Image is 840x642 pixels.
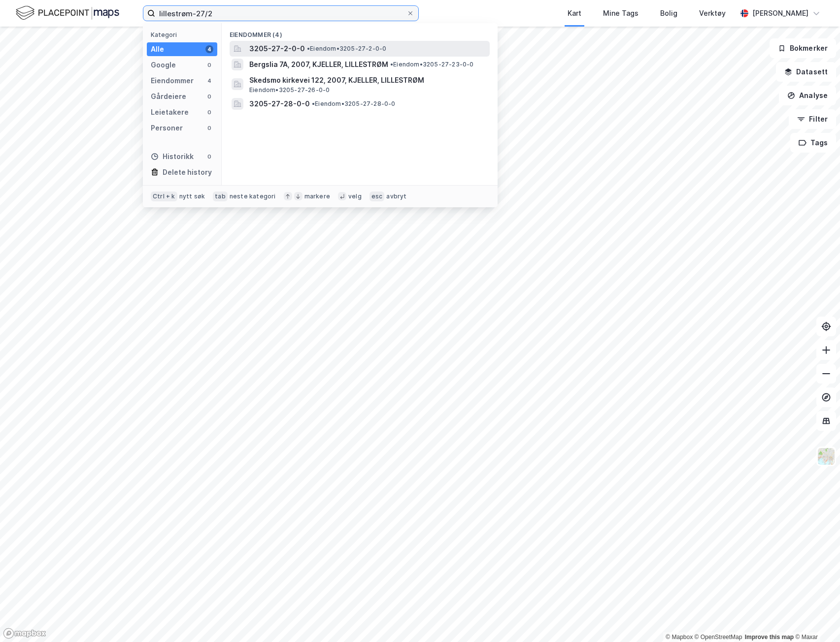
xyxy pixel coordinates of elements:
[151,106,189,118] div: Leietakere
[205,61,213,69] div: 0
[817,447,836,466] img: Z
[390,61,474,68] span: Eiendom • 3205-27-23-0-0
[789,109,836,129] button: Filter
[776,62,836,82] button: Datasett
[307,45,310,52] span: •
[213,192,228,201] div: tab
[695,634,742,641] a: OpenStreetMap
[390,61,393,68] span: •
[151,151,194,162] div: Historikk
[155,6,406,21] input: Søk på adresse, matrikkel, gårdeiere, leietakere eller personer
[222,23,498,41] div: Eiendommer (4)
[790,133,836,153] button: Tags
[249,59,388,70] span: Bergslia 7A, 2007, KJELLER, LILLESTRØM
[249,74,486,86] span: Skedsmo kirkevei 122, 2007, KJELLER, LILLESTRØM
[791,595,840,642] div: Kontrollprogram for chat
[151,31,217,38] div: Kategori
[151,75,194,87] div: Eiendommer
[151,59,176,71] div: Google
[312,100,315,107] span: •
[249,43,305,55] span: 3205-27-2-0-0
[205,93,213,100] div: 0
[3,628,46,639] a: Mapbox homepage
[230,193,276,200] div: neste kategori
[312,100,396,108] span: Eiendom • 3205-27-28-0-0
[660,7,677,19] div: Bolig
[386,193,406,200] div: avbryt
[348,193,362,200] div: velg
[151,43,164,55] div: Alle
[779,86,836,105] button: Analyse
[791,595,840,642] iframe: Chat Widget
[370,192,385,201] div: esc
[205,108,213,116] div: 0
[752,7,808,19] div: [PERSON_NAME]
[151,192,177,201] div: Ctrl + k
[205,45,213,53] div: 4
[205,153,213,160] div: 0
[205,77,213,85] div: 4
[568,7,581,19] div: Kart
[151,122,183,134] div: Personer
[304,193,330,200] div: markere
[16,4,119,22] img: logo.f888ab2527a4732fd821a326f86c7f29.svg
[770,38,836,58] button: Bokmerker
[249,86,330,94] span: Eiendom • 3205-27-26-0-0
[666,634,693,641] a: Mapbox
[307,45,386,53] span: Eiendom • 3205-27-2-0-0
[745,634,794,641] a: Improve this map
[603,7,638,19] div: Mine Tags
[249,98,310,110] span: 3205-27-28-0-0
[163,166,212,178] div: Delete history
[179,193,205,200] div: nytt søk
[699,7,726,19] div: Verktøy
[151,91,186,102] div: Gårdeiere
[205,124,213,132] div: 0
